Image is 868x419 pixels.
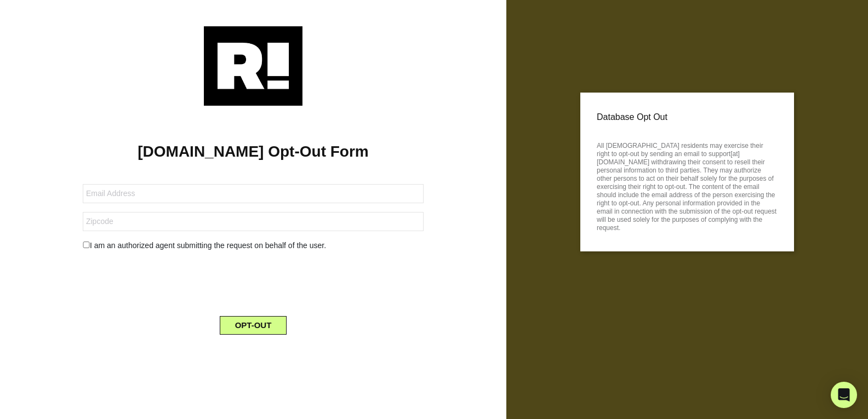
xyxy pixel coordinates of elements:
[831,382,857,408] div: Open Intercom Messenger
[16,142,490,161] h1: [DOMAIN_NAME] Opt-Out Form
[83,212,424,231] input: Zipcode
[170,260,336,303] iframe: reCAPTCHA
[597,109,778,125] p: Database Opt Out
[220,316,287,335] button: OPT-OUT
[83,184,424,203] input: Email Address
[204,26,302,106] img: Retention.com
[75,240,432,251] div: I am an authorized agent submitting the request on behalf of the user.
[597,139,778,232] p: All [DEMOGRAPHIC_DATA] residents may exercise their right to opt-out by sending an email to suppo...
